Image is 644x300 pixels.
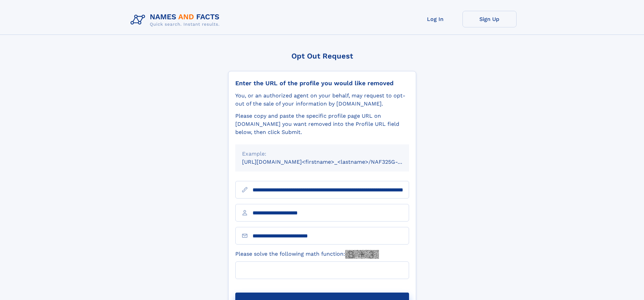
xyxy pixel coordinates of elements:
div: You, or an authorized agent on your behalf, may request to opt-out of the sale of your informatio... [235,92,409,108]
div: Please copy and paste the specific profile page URL on [DOMAIN_NAME] you want removed into the Pr... [235,112,409,136]
div: Example: [242,150,402,158]
div: Enter the URL of the profile you would like removed [235,79,409,87]
a: Log In [408,11,462,27]
a: Sign Up [462,11,517,27]
small: [URL][DOMAIN_NAME]<firstname>_<lastname>/NAF325G-xxxxxxxx [242,159,422,165]
img: Logo Names and Facts [128,11,225,29]
div: Opt Out Request [228,52,416,60]
label: Please solve the following math function: [235,250,379,259]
